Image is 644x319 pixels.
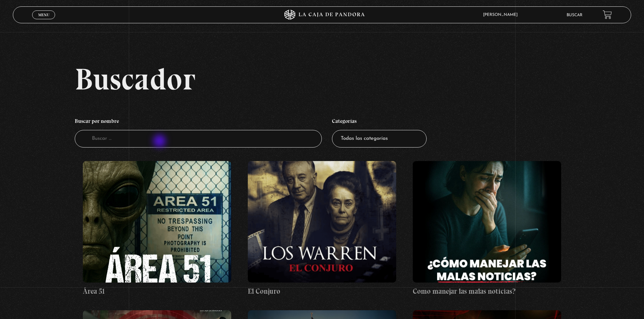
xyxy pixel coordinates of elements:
[36,19,52,23] span: Cerrar
[83,286,231,297] h4: Área 51
[413,161,561,297] a: Como manejar las malas noticias?
[567,13,582,17] a: Buscar
[83,161,231,297] a: Área 51
[248,161,396,297] a: El Conjuro
[603,10,612,19] a: View your shopping cart
[480,13,524,17] span: [PERSON_NAME]
[75,64,631,94] h2: Buscador
[38,13,49,17] span: Menu
[248,286,396,297] h4: El Conjuro
[332,114,427,130] h4: Categorías
[413,286,561,297] h4: Como manejar las malas noticias?
[75,114,322,130] h4: Buscar por nombre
